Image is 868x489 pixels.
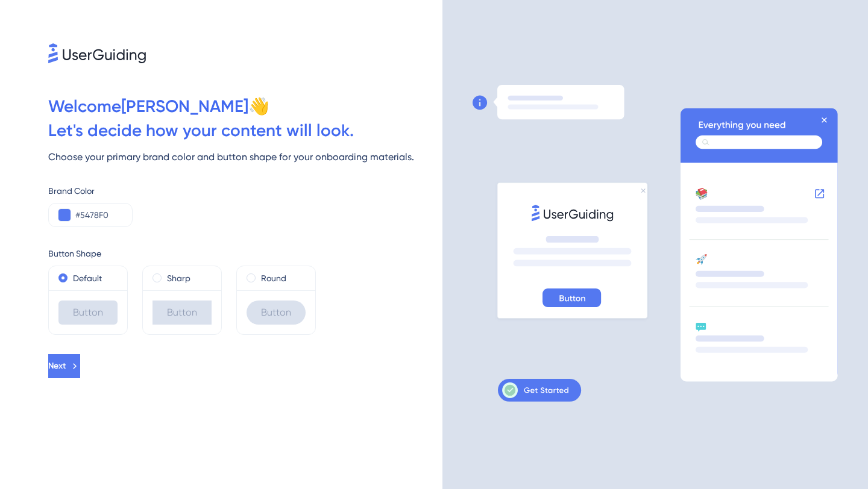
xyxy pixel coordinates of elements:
div: Button [58,301,118,325]
div: Let ' s decide how your content will look. [48,119,442,143]
label: Default [73,271,102,285]
div: Button [247,301,306,325]
span: Next [48,359,66,373]
div: Choose your primary brand color and button shape for your onboarding materials. [48,150,442,164]
button: Next [48,354,80,378]
div: Button Shape [48,246,442,261]
div: Welcome [PERSON_NAME] 👋 [48,95,442,119]
iframe: UserGuiding AI Assistant Launcher [817,441,854,478]
label: Sharp [167,271,190,285]
label: Round [261,271,286,285]
div: Brand Color [48,184,442,198]
div: Button [153,301,212,325]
